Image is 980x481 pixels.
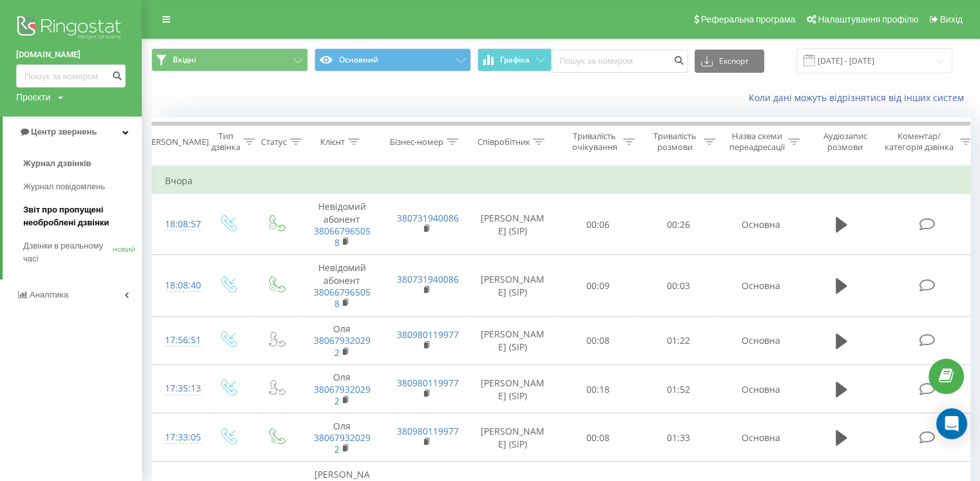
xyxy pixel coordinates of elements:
[552,50,688,73] input: Пошук за номером
[742,431,780,444] font: Основна
[940,14,963,24] font: Вихід
[397,273,459,285] a: 380731940086
[23,198,142,234] a: Звіт про пропущені необроблені дзвінки
[314,286,370,310] a: 380667965058
[23,152,142,175] a: Журнал дзвінків
[16,50,81,59] font: [DOMAIN_NAME]
[165,174,193,187] font: Вчора
[695,50,764,73] button: Експорт
[397,425,459,437] a: 380980119977
[481,273,544,298] font: [PERSON_NAME] (SIP)
[16,48,126,61] a: [DOMAIN_NAME]
[314,48,471,71] button: Основний
[320,136,345,147] font: Клієнт
[667,279,690,292] font: 00:03
[333,420,351,432] font: Оля
[481,212,544,237] font: [PERSON_NAME] (SIP)
[318,200,366,225] font: Невідомий абонент
[818,14,918,24] font: Налаштування профілю
[173,54,196,65] font: Вхідні
[339,54,378,65] font: Основний
[23,175,142,198] a: Журнал повідомлень
[16,92,50,102] font: Проєкти
[318,261,366,287] font: Невідомий абонент
[586,218,610,231] font: 00:06
[30,290,68,299] font: Аналітика
[314,383,370,407] a: 380679320292
[23,241,103,263] font: Дзвінки в реальному часі
[653,130,697,153] font: Тривалість розмови
[477,48,552,71] button: Графіка
[477,136,530,147] font: Співробітник
[586,431,610,444] font: 00:08
[885,130,954,153] font: Коментар/категорія дзвінка
[165,431,201,443] font: 17:33:05
[16,64,126,88] input: Пошук за номером
[211,130,240,153] font: Тип дзвінка
[500,54,530,65] font: Графіка
[667,218,690,231] font: 00:26
[572,130,617,153] font: Тривалість очікування
[397,212,459,224] a: 380731940086
[3,117,142,147] a: Центр звернень
[742,334,780,346] font: Основна
[742,279,780,292] font: Основна
[165,334,201,346] font: 17:56:51
[31,127,97,137] font: Центр звернень
[151,48,308,71] button: Вхідні
[23,158,91,168] font: Журнал дзвінків
[261,136,287,147] font: Статус
[165,382,201,394] font: 17:35:13
[667,431,690,444] font: 01:33
[314,334,370,358] a: 380679320292
[481,377,544,402] font: [PERSON_NAME] (SIP)
[397,328,459,341] a: 380980119977
[481,425,544,450] font: [PERSON_NAME] (SIP)
[742,383,780,395] font: Основна
[667,383,690,395] font: 01:52
[481,328,544,354] font: [PERSON_NAME] (SIP)
[314,431,370,455] a: 380679320292
[113,246,135,253] font: НОВИЙ
[23,205,109,227] font: Звіт про пропущені необроблені дзвінки
[144,136,209,147] font: [PERSON_NAME]
[701,14,796,24] font: Реферальна програма
[667,334,690,346] font: 01:22
[390,136,443,147] font: Бізнес-номер
[333,372,351,384] font: Оля
[719,55,749,66] font: Експорт
[23,234,142,270] a: Дзвінки в реальному часіНОВИЙ
[586,334,610,346] font: 00:08
[23,182,105,191] font: Журнал повідомлень
[397,377,459,389] a: 380980119977
[742,218,780,231] font: Основна
[16,13,126,45] img: Логотип Ringostat
[165,218,201,230] font: 18:08:57
[165,279,201,291] font: 18:08:40
[749,91,964,104] font: Коли дані можуть відрізнятися від інших систем
[314,225,370,249] a: 380667965058
[749,91,970,104] a: Коли дані можуть відрізнятися від інших систем
[936,408,967,439] div: Відкрити Intercom Messenger
[729,130,785,153] font: Назва схеми переадресації
[823,130,867,153] font: Аудіозапис розмови
[586,279,610,292] font: 00:09
[586,383,610,395] font: 00:18
[333,323,351,335] font: Оля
